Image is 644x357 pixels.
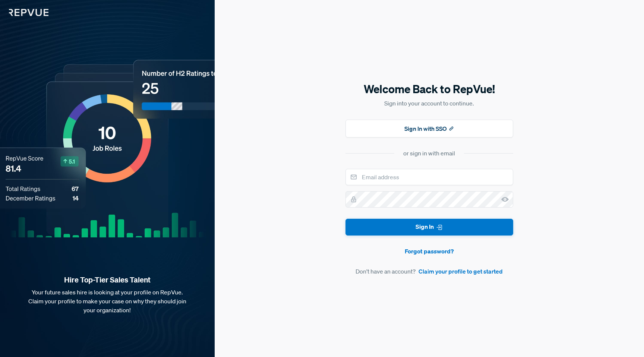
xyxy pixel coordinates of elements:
[345,267,513,276] article: Don't have an account?
[345,99,513,108] p: Sign into your account to continue.
[345,81,513,97] h5: Welcome Back to RepVue!
[403,149,455,158] div: or sign in with email
[419,267,503,276] a: Claim your profile to get started
[345,247,513,256] a: Forgot password?
[12,288,203,315] p: Your future sales hire is looking at your profile on RepVue. Claim your profile to make your case...
[345,169,513,185] input: Email address
[345,219,513,236] button: Sign In
[345,120,513,138] button: Sign In with SSO
[12,275,203,285] strong: Hire Top-Tier Sales Talent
